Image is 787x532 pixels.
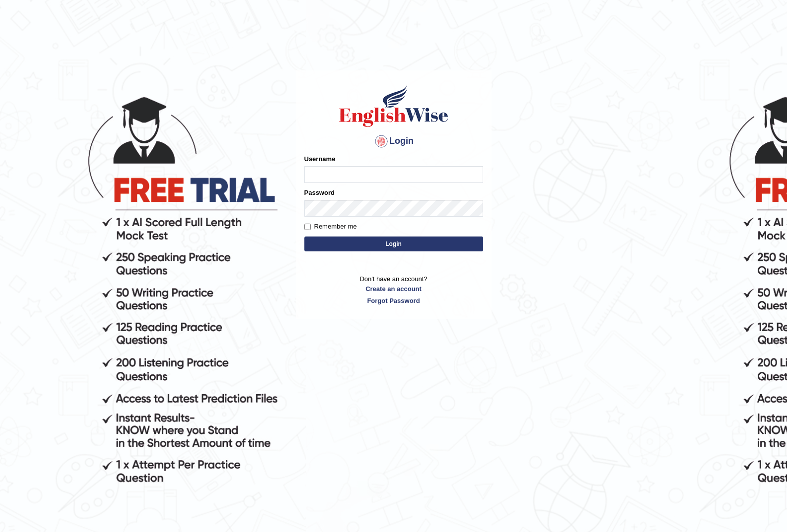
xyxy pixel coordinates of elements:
[304,274,483,305] p: Don't have an account?
[304,296,483,305] a: Forgot Password
[304,188,335,197] label: Password
[304,284,483,294] a: Create an account
[304,222,357,232] label: Remember me
[304,236,483,251] button: Login
[304,133,483,149] h4: Login
[304,154,336,164] label: Username
[304,224,311,230] input: Remember me
[337,84,450,128] img: Logo of English Wise sign in for intelligent practice with AI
